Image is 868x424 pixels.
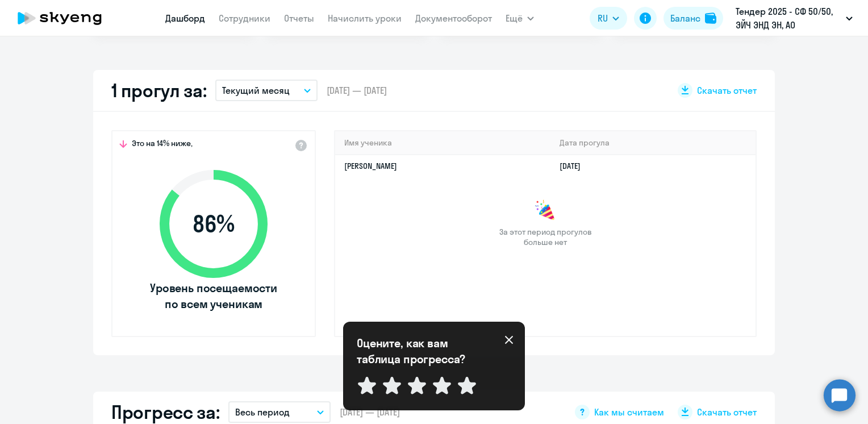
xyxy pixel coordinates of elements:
a: Начислить уроки [328,13,402,24]
a: Документооборот [415,13,492,24]
span: Уровень посещаемости по всем ученикам [148,280,279,312]
a: Дашборд [165,13,205,24]
button: Ещё [506,7,534,30]
button: Весь период [228,401,331,423]
span: RU [598,11,608,25]
button: Текущий месяц [215,80,318,101]
button: RU [590,7,627,30]
p: Оцените, как вам таблица прогресса? [357,335,482,367]
span: Это на 14% ниже, [132,138,193,152]
button: Балансbalance [663,7,723,30]
span: Ещё [506,11,523,25]
span: [DATE] — [DATE] [327,84,387,97]
th: Имя ученика [335,131,550,155]
p: Текущий месяц [222,84,290,97]
th: Дата прогула [550,131,756,155]
span: Как мы считаем [594,406,664,418]
img: balance [705,13,716,24]
p: Тендер 2025 - СФ 50/50, ЭЙЧ ЭНД ЭН, АО [736,5,841,32]
a: [DATE] [560,161,590,171]
a: Отчеты [284,13,314,24]
img: congrats [534,199,557,222]
span: [DATE] — [DATE] [340,406,400,418]
button: Тендер 2025 - СФ 50/50, ЭЙЧ ЭНД ЭН, АО [730,5,858,32]
h2: Прогресс за: [111,401,219,423]
span: 86 % [148,210,279,238]
span: Скачать отчет [697,84,757,97]
span: За этот период прогулов больше нет [498,227,593,247]
p: Весь период [235,405,290,419]
a: [PERSON_NAME] [344,161,397,171]
h2: 1 прогул за: [111,79,206,102]
div: Баланс [670,11,700,25]
span: Скачать отчет [697,406,757,418]
a: Сотрудники [219,13,270,24]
